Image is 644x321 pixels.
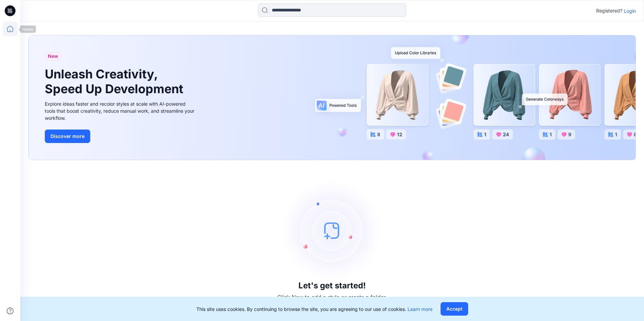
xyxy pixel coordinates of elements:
button: Discover more [45,130,90,143]
h3: Let's get started! [298,281,366,290]
a: Discover more [45,130,196,143]
p: This site uses cookies. By continuing to browse the site, you are agreeing to our use of cookies. [196,306,432,313]
div: Explore ideas faster and recolor styles at scale with AI-powered tools that boost creativity, red... [45,100,196,121]
img: empty-state-image.svg [282,180,383,281]
p: Login [624,7,636,14]
p: Registered? [596,7,622,15]
h1: Unleash Creativity, Speed Up Development [45,67,186,96]
button: Accept [441,302,468,316]
a: Learn more [408,306,432,312]
p: Click New to add a style or create a folder. [277,293,387,301]
span: New [48,52,58,60]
